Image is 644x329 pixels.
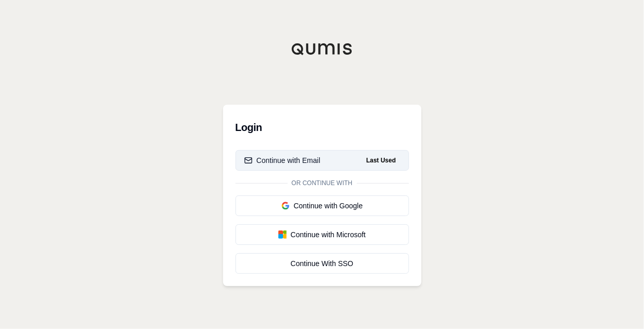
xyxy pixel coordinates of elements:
img: Qumis [291,43,353,55]
span: Or continue with [288,179,357,187]
span: Last Used [362,154,400,167]
div: Continue with Google [244,201,400,211]
div: Continue With SSO [244,258,400,269]
button: Continue with Google [235,195,409,216]
a: Continue With SSO [235,253,409,274]
div: Continue with Microsoft [244,229,400,240]
button: Continue with EmailLast Used [235,150,409,171]
button: Continue with Microsoft [235,224,409,245]
div: Continue with Email [244,155,321,166]
h3: Login [235,117,409,138]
